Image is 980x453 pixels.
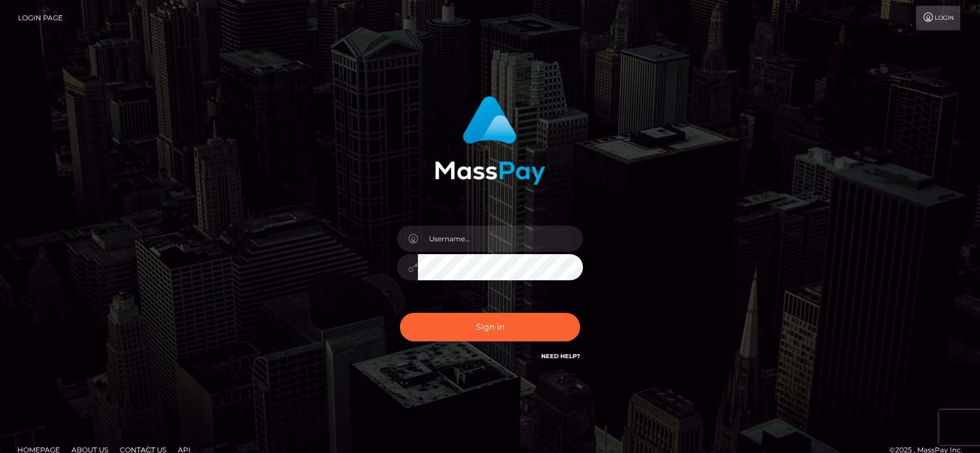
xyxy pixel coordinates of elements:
input: Username... [418,226,583,252]
button: Sign in [400,313,580,341]
a: Need Help? [541,352,580,360]
img: MassPay Login [435,96,545,185]
a: Login [916,6,960,30]
a: Login Page [18,6,63,30]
